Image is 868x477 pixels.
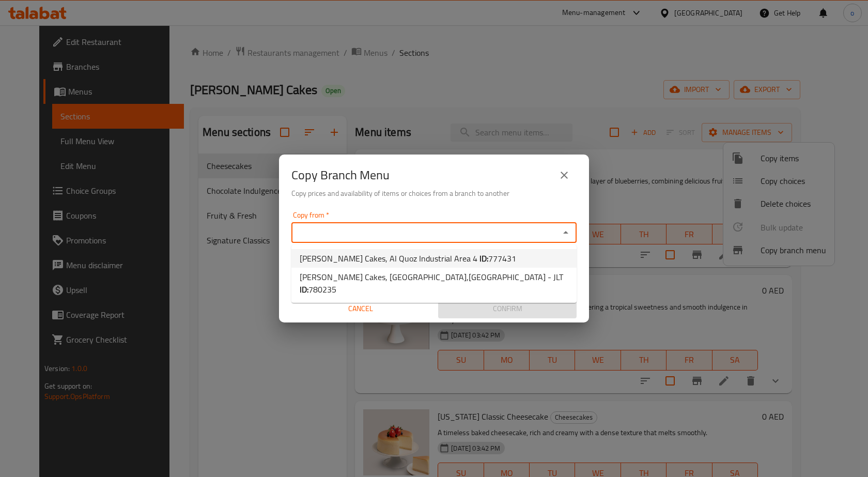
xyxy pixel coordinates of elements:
[300,271,568,296] span: [PERSON_NAME] Cakes, [GEOGRAPHIC_DATA],[GEOGRAPHIC_DATA] - JLT
[291,299,430,318] button: Cancel
[308,282,336,297] span: 780235
[479,251,488,266] b: ID:
[300,282,308,297] b: ID:
[552,163,577,188] button: close
[488,251,516,266] span: 777431
[296,302,426,315] span: Cancel
[291,167,390,183] h2: Copy Branch Menu
[300,252,516,265] span: [PERSON_NAME] Cakes, Al Quoz Industrial Area 4
[291,188,577,199] h6: Copy prices and availability of items or choices from a branch to another
[559,225,573,240] button: Close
